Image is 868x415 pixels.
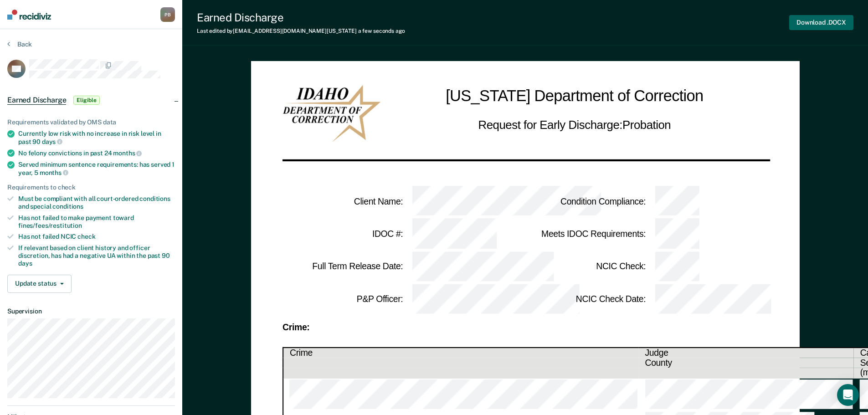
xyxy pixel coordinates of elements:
div: If relevant based on client history and officer discretion, has had a negative UA within the past 90 [18,244,175,267]
div: Earned Discharge [197,11,405,24]
th: Crime [283,348,639,359]
th: Judge [638,348,853,359]
th: County [638,359,853,369]
div: P B [160,7,175,22]
div: Open Intercom Messenger [837,384,859,406]
div: Crime: [282,324,768,332]
div: Requirements to check [7,184,175,191]
td: Full Term Release Date : [282,251,404,283]
td: NCIC Check : [525,251,647,283]
dt: Supervision [7,307,175,315]
span: Eligible [73,96,99,105]
h1: [US_STATE] Department of Correction [446,85,704,108]
img: IDOC Logo [282,85,381,142]
button: Back [7,40,32,48]
span: months [113,149,142,157]
td: Condition Compliance : [525,185,647,218]
span: days [18,260,32,267]
td: Client Name : [282,185,404,218]
div: Last edited by [EMAIL_ADDRESS][DOMAIN_NAME][US_STATE] [197,28,405,34]
td: IDOC # : [282,218,404,251]
span: fines/fees/restitution [18,222,82,229]
span: months [40,169,68,176]
div: Requirements validated by OMS data [7,118,175,126]
span: a few seconds ago [358,28,405,34]
button: PB [160,7,175,22]
span: conditions [52,203,83,210]
span: check [77,233,95,240]
td: NCIC Check Date : [525,283,647,316]
div: Served minimum sentence requirements: has served 1 year, 5 [18,161,175,176]
button: Download .DOCX [789,15,853,30]
h2: Request for Early Discharge: Probation [478,116,671,134]
td: Meets IDOC Requirements : [525,218,647,251]
div: Must be compliant with all court-ordered conditions and special [18,195,175,210]
td: P&P Officer : [282,283,404,316]
div: Currently low risk with no increase in risk level in past 90 [18,130,175,145]
button: Update status [7,275,72,293]
span: Earned Discharge [7,96,66,105]
span: days [42,138,62,145]
div: Has not failed NCIC [18,233,175,241]
img: Recidiviz [7,10,51,20]
div: No felony convictions in past 24 [18,149,175,157]
div: Has not failed to make payment toward [18,214,175,230]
